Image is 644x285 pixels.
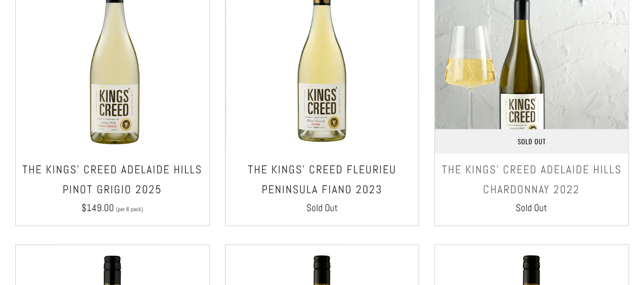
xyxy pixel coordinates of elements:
[226,160,419,213] a: The Kings' Creed Fleurieu Peninsula Fiano 2023 Sold Out
[435,129,628,153] a: Sold Out
[16,160,209,213] a: THE KINGS' CREED ADELAIDE HILLS PINOT GRIGIO 2025 $149.00 (per 6 pack)
[306,201,338,214] span: Sold Out
[435,160,628,213] a: The Kings' Creed Adelaide Hills Chardonnay 2022 Sold Out
[81,201,114,214] span: $149.00
[21,160,204,200] h3: THE KINGS' CREED ADELAIDE HILLS PINOT GRIGIO 2025
[440,160,623,200] h3: The Kings' Creed Adelaide Hills Chardonnay 2022
[116,206,143,212] span: (per 6 pack)
[231,160,414,200] h3: The Kings' Creed Fleurieu Peninsula Fiano 2023
[516,201,547,214] span: Sold Out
